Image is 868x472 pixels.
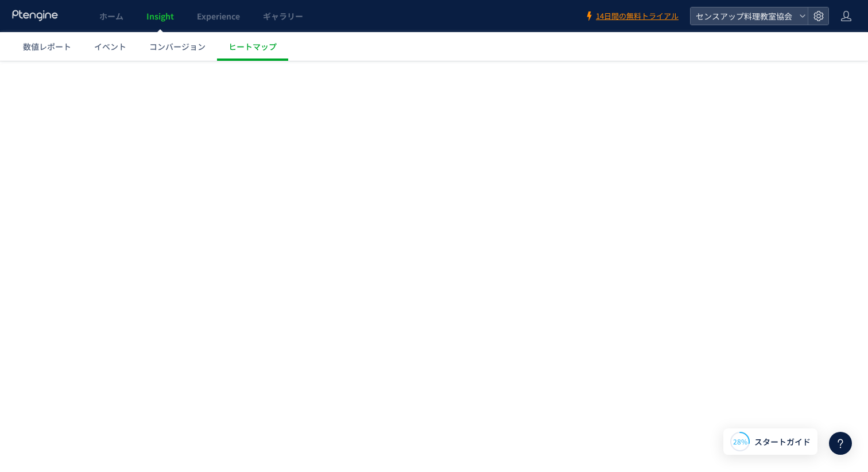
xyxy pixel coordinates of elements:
span: スタートガイド [754,436,811,448]
span: 14日間の無料トライアル [596,11,679,22]
span: ホーム [99,10,123,22]
span: ヒートマップ [228,41,277,52]
span: ギャラリー [263,10,303,22]
span: イベント [94,41,126,52]
span: Insight [146,10,174,22]
span: Experience [197,10,240,22]
span: 28% [733,436,747,446]
span: センスアップ料理教室協会 [692,7,795,25]
a: 14日間の無料トライアル [584,11,679,22]
span: コンバージョン [149,41,206,52]
span: 数値レポート [23,41,71,52]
